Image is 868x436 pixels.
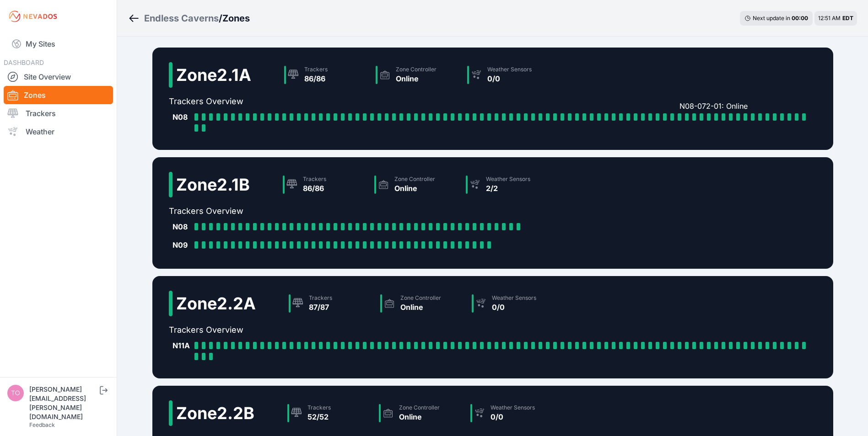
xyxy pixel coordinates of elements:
[394,183,435,194] div: Online
[400,294,441,302] div: Zone Controller
[279,172,371,197] a: Trackers86/86
[468,291,560,316] a: Weather Sensors0/0
[753,15,790,21] span: Next update in
[303,183,326,194] div: 86/86
[284,400,375,426] a: Trackers52/52
[492,302,536,313] div: 0/0
[144,12,219,25] a: Endless Caverns
[219,12,222,25] span: /
[169,205,554,218] h2: Trackers Overview
[173,221,191,232] div: N08
[169,95,817,108] h2: Trackers Overview
[487,73,532,84] div: 0/0
[285,291,377,316] a: Trackers87/87
[399,411,440,422] div: Online
[486,175,530,183] div: Weather Sensors
[280,62,372,88] a: Trackers86/86
[309,302,332,313] div: 87/87
[304,66,328,73] div: Trackers
[462,172,554,197] a: Weather Sensors2/2
[307,411,331,422] div: 52/52
[464,62,555,88] a: Weather Sensors0/0
[492,294,536,302] div: Weather Sensors
[842,15,853,21] span: EDT
[309,294,332,302] div: Trackers
[29,385,98,421] div: [PERSON_NAME][EMAIL_ADDRESS][PERSON_NAME][DOMAIN_NAME]
[487,66,532,73] div: Weather Sensors
[491,411,535,422] div: 0/0
[678,113,685,121] a: N08-072-01: Online
[173,239,191,250] div: N09
[818,15,841,21] span: 12:51 AM
[222,12,250,25] h3: Zones
[486,183,530,194] div: 2/2
[173,112,191,122] div: N08
[4,68,113,86] a: Site Overview
[7,9,59,24] img: Nevados
[173,340,191,351] div: N11A
[128,6,250,30] nav: Breadcrumb
[396,73,437,84] div: Online
[303,175,326,183] div: Trackers
[400,302,441,313] div: Online
[4,33,113,55] a: My Sites
[307,404,331,411] div: Trackers
[491,404,535,411] div: Weather Sensors
[176,175,250,194] h2: Zone 2.1B
[394,175,435,183] div: Zone Controller
[4,86,113,104] a: Zones
[4,58,44,66] span: DASHBOARD
[176,294,256,313] h2: Zone 2.2A
[29,421,55,428] a: Feedback
[792,15,808,22] div: 00 : 00
[304,73,328,84] div: 86/86
[169,324,817,336] h2: Trackers Overview
[4,122,113,141] a: Weather
[176,66,251,84] h2: Zone 2.1A
[7,385,24,401] img: tomasz.barcz@energix-group.com
[176,404,254,422] h2: Zone 2.2B
[396,66,437,73] div: Zone Controller
[4,104,113,122] a: Trackers
[467,400,558,426] a: Weather Sensors0/0
[399,404,440,411] div: Zone Controller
